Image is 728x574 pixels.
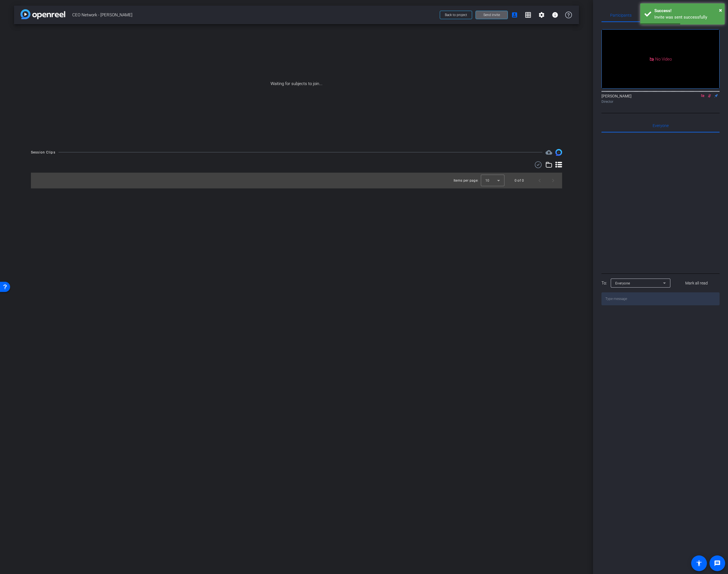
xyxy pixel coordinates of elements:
span: Send invite [483,13,500,17]
img: Session clips [555,149,562,156]
div: Director [601,99,720,104]
span: × [719,7,722,14]
div: Invite was sent successfully [654,14,720,21]
div: To: [601,280,607,286]
span: Participants [610,13,632,17]
mat-icon: grid_on [525,12,531,18]
span: Destinations for your clips [546,149,552,156]
div: Session Clips [31,150,55,155]
span: CEO Network - [PERSON_NAME] [72,9,436,21]
span: Back to project [445,13,467,17]
button: Back to project [440,11,472,19]
button: Close [719,6,722,14]
button: Send invite [475,11,508,19]
button: Previous page [533,174,546,187]
mat-icon: info [552,12,558,18]
img: app-logo [21,9,65,19]
mat-icon: message [714,560,721,567]
div: 0 of 0 [515,178,524,183]
mat-icon: accessibility [696,560,702,567]
button: Mark all read [674,278,720,288]
div: [PERSON_NAME] [601,93,720,104]
span: Everyone [615,281,630,285]
div: Success! [654,8,720,14]
mat-icon: cloud_upload [546,149,552,156]
button: Next page [546,174,560,187]
mat-icon: settings [538,12,545,18]
span: No Video [655,56,672,61]
span: Mark all read [685,280,708,286]
mat-icon: account_box [511,12,518,18]
span: Everyone [653,124,669,128]
div: Items per page: [454,178,479,183]
div: Waiting for subjects to join... [14,24,579,143]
